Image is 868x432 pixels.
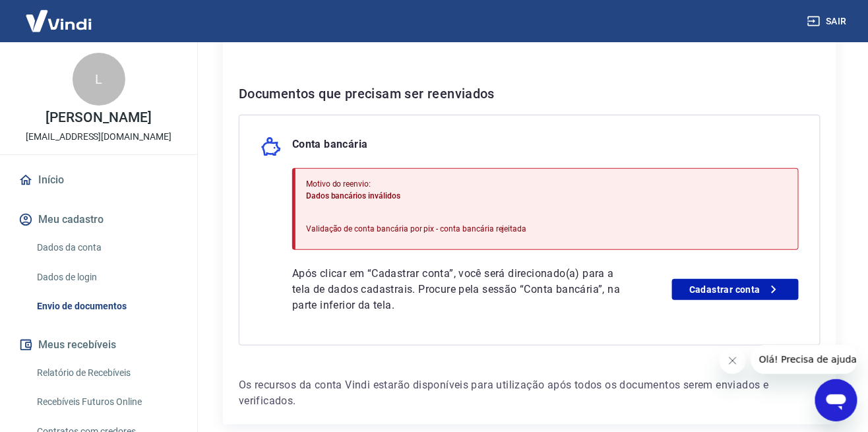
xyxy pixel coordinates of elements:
[672,279,799,300] a: Cadastrar conta
[46,111,151,125] p: [PERSON_NAME]
[239,377,821,409] p: Os recursos da conta Vindi estarão disponíveis para utilização após todos os documentos serem env...
[32,359,181,386] a: Relatório de Recebíveis
[306,191,400,201] span: Dados bancários inválidos
[815,379,857,421] iframe: Botão para abrir a janela de mensagens
[16,330,181,359] button: Meus recebíveis
[306,223,527,235] p: Validação de conta bancária por pix - conta bancária rejeitada
[32,293,181,320] a: Envio de documentos
[261,137,282,158] img: money_pork.0c50a358b6dafb15dddc3eea48f23780.svg
[26,130,171,144] p: [EMAIL_ADDRESS][DOMAIN_NAME]
[751,345,857,374] iframe: Mensagem da empresa
[16,205,181,234] button: Meu cadastro
[292,266,621,313] p: Após clicar em “Cadastrar conta”, você será direcionado(a) para a tela de dados cadastrais. Procu...
[32,264,181,291] a: Dados de login
[292,137,368,158] p: Conta bancária
[306,178,527,190] p: Motivo do reenvio:
[32,234,181,261] a: Dados da conta
[16,1,102,41] img: Vindi
[805,9,852,34] button: Sair
[8,9,111,20] span: Olá! Precisa de ajuda?
[16,166,181,195] a: Início
[239,83,821,104] h6: Documentos que precisam ser reenviados
[73,53,125,106] div: L
[720,348,746,374] iframe: Fechar mensagem
[32,388,181,416] a: Recebíveis Futuros Online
